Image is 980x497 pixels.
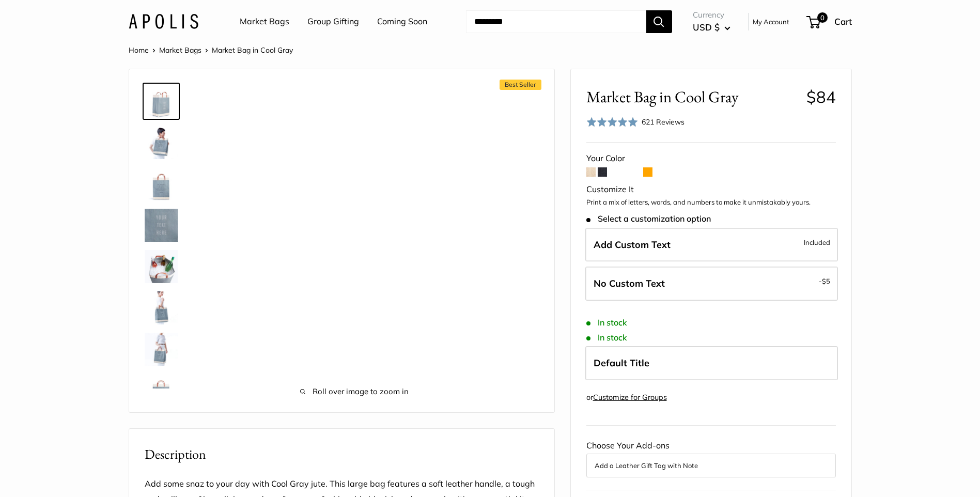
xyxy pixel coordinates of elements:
nav: Breadcrumb [129,43,293,57]
label: Default Title [585,346,838,380]
p: Print a mix of letters, words, and numbers to make it unmistakably yours. [586,197,836,208]
a: 0 Cart [807,13,852,30]
a: Group Gifting [307,14,359,29]
span: Select a customization option [586,214,711,224]
span: $84 [806,87,836,107]
a: Market Bag in Cool Gray [143,289,180,327]
div: Your Color [586,151,836,166]
a: Customize for Groups [593,393,667,402]
span: $5 [822,277,830,285]
a: My Account [753,15,789,28]
a: Market Bag in Cool Gray [143,331,180,368]
a: Market Bag in Cool Gray [143,83,180,120]
label: Add Custom Text [585,228,838,262]
div: or [586,391,667,405]
input: Search... [466,10,646,33]
span: Cart [834,16,852,27]
span: Included [804,236,830,248]
button: USD $ [693,19,730,36]
img: Apolis [129,14,198,29]
span: USD $ [693,22,720,33]
span: 0 [817,12,827,23]
a: Market Bag in Cool Gray [143,165,180,203]
span: - [819,275,830,287]
span: Best Seller [500,80,541,90]
span: 621 Reviews [642,117,685,127]
img: Market Bag in Cool Gray [145,85,178,118]
a: Market Bag in Cool Gray [143,207,180,244]
button: Add a Leather Gift Tag with Note [595,459,828,472]
label: Leave Blank [585,267,838,301]
a: Market Bag in Cool Gray [143,124,180,161]
span: Add Custom Text [594,239,671,251]
button: Search [646,10,672,33]
img: Market Bag in Cool Gray [145,126,178,159]
img: Market Bag in Cool Gray [145,250,178,283]
span: No Custom Text [594,277,665,289]
span: Roll over image to zoom in [212,384,497,399]
img: Market Bag in Cool Gray [145,209,178,242]
a: Home [129,45,149,55]
span: Market Bag in Cool Gray [586,87,799,106]
span: Currency [693,8,730,22]
img: Market Bag in Cool Gray [145,374,178,407]
a: Market Bags [240,14,289,29]
a: Market Bag in Cool Gray [143,372,180,409]
span: In stock [586,318,627,328]
img: Market Bag in Cool Gray [145,333,178,366]
img: Market Bag in Cool Gray [145,167,178,200]
a: Market Bags [159,45,201,55]
a: Coming Soon [377,14,427,29]
div: Choose Your Add-ons [586,438,836,477]
h2: Description [145,444,539,464]
span: Default Title [594,357,649,369]
span: In stock [586,333,627,343]
span: Market Bag in Cool Gray [212,45,293,55]
img: Market Bag in Cool Gray [145,291,178,324]
a: Market Bag in Cool Gray [143,248,180,285]
div: Customize It [586,182,836,197]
